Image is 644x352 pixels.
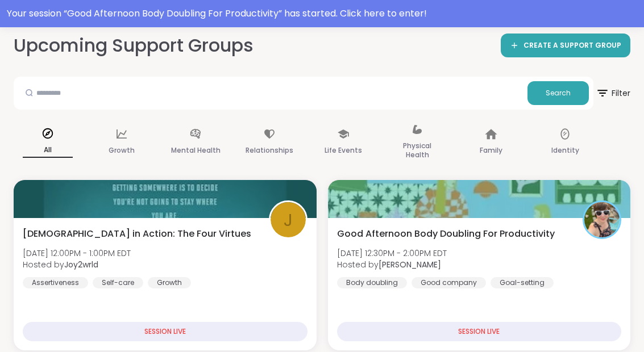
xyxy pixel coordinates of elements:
[546,88,571,98] span: Search
[596,77,630,110] button: Filter
[23,248,131,259] span: [DATE] 12:00PM - 1:00PM EDT
[337,259,447,270] span: Hosted by
[7,7,637,20] div: Your session “ Good Afternoon Body Doubling For Productivity ” has started. Click here to enter!
[14,33,254,58] h2: Upcoming Support Groups
[527,81,589,105] button: Search
[501,33,630,57] a: CREATE A SUPPORT GROUP
[337,277,407,288] div: Body doubling
[392,139,442,162] p: Physical Health
[491,277,554,288] div: Goal-setting
[109,144,135,157] p: Growth
[379,259,441,270] b: [PERSON_NAME]
[93,277,143,288] div: Self-care
[325,144,362,157] p: Life Events
[246,144,293,157] p: Relationships
[64,259,98,270] b: Joy2wrld
[23,227,251,241] span: [DEMOGRAPHIC_DATA] in Action: The Four Virtues
[284,207,293,233] span: J
[337,322,622,341] div: SESSION LIVE
[584,202,620,237] img: Adrienne_QueenOfTheDawn
[480,144,502,157] p: Family
[23,322,308,341] div: SESSION LIVE
[23,277,88,288] div: Assertiveness
[523,41,621,51] span: CREATE A SUPPORT GROUP
[412,277,486,288] div: Good company
[337,227,555,241] span: Good Afternoon Body Doubling For Productivity
[23,143,73,158] p: All
[337,248,447,259] span: [DATE] 12:30PM - 2:00PM EDT
[148,277,191,288] div: Growth
[23,259,131,270] span: Hosted by
[171,144,221,157] p: Mental Health
[596,79,630,107] span: Filter
[551,144,579,157] p: Identity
